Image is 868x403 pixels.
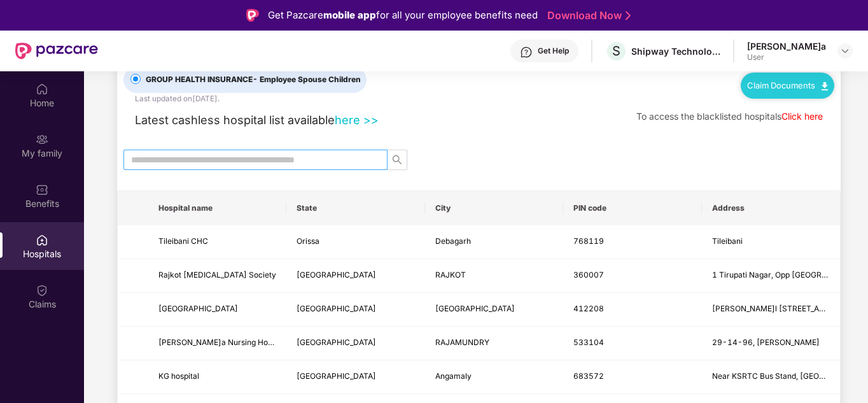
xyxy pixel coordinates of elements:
img: svg+xml;base64,PHN2ZyBpZD0iSG9tZSIgeG1sbnM9Imh0dHA6Ly93d3cudzMub3JnLzIwMDAvc3ZnIiB3aWR0aD0iMjAiIG... [36,83,48,95]
span: [GEOGRAPHIC_DATA] [297,371,376,381]
td: 1 Tirupati Nagar, Opp Nirmala Convent School [702,259,840,293]
td: KG hospital [148,360,286,394]
span: Debagarh [435,236,471,246]
div: Get Help [538,46,569,56]
span: Latest cashless hospital list available [135,113,335,127]
td: Orissa [286,225,424,259]
th: Address [702,191,840,225]
td: Angamaly [425,360,563,394]
img: svg+xml;base64,PHN2ZyBpZD0iSG9zcGl0YWxzIiB4bWxucz0iaHR0cDovL3d3dy53My5vcmcvMjAwMC9zdmciIHdpZHRoPS... [36,234,48,246]
td: Near KSRTC Bus Stand, Trissur Road, Angamaly [702,360,840,394]
img: Logo [246,9,259,22]
span: Address [712,203,830,213]
span: 683572 [573,371,604,381]
img: svg+xml;base64,PHN2ZyBpZD0iQmVuZWZpdHMiIHhtbG5zPSJodHRwOi8vd3d3LnczLm9yZy8yMDAwL3N2ZyIgd2lkdGg9Ij... [36,183,48,196]
span: 533104 [573,337,604,347]
th: PIN code [563,191,701,225]
td: Andhra Pradesh [286,327,424,360]
a: Click here [781,111,823,122]
th: City [425,191,563,225]
img: New Pazcare Logo [15,43,98,59]
span: [GEOGRAPHIC_DATA] [158,304,238,313]
img: svg+xml;base64,PHN2ZyBpZD0iQ2xhaW0iIHhtbG5zPSJodHRwOi8vd3d3LnczLm9yZy8yMDAwL3N2ZyIgd2lkdGg9IjIwIi... [36,284,48,297]
td: Kerala [286,360,424,394]
div: Shipway Technology Pvt. Ltd [631,45,720,57]
span: 768119 [573,236,604,246]
span: Hospital name [158,203,276,213]
img: svg+xml;base64,PHN2ZyBpZD0iSGVscC0zMngzMiIgeG1sbnM9Imh0dHA6Ly93d3cudzMub3JnLzIwMDAvc3ZnIiB3aWR0aD... [520,46,533,59]
td: Rajkot Cancer Society [148,259,286,293]
img: svg+xml;base64,PHN2ZyB3aWR0aD0iMjAiIGhlaWdodD0iMjAiIHZpZXdCb3g9IjAgMCAyMCAyMCIgZmlsbD0ibm9uZSIgeG... [36,133,48,146]
span: KG hospital [158,371,199,381]
td: Siddhartha Nursing Home & Poly Clinic [148,327,286,360]
td: Mauli Hospital [148,293,286,327]
td: RAJAMUNDRY [425,327,563,360]
td: Tileibani [702,225,840,259]
span: [GEOGRAPHIC_DATA] [297,337,376,347]
div: [PERSON_NAME]a [747,40,826,52]
span: GROUP HEALTH INSURANCE [141,74,366,86]
span: - Employee Spouse Children [253,74,361,84]
span: search [388,155,407,165]
span: Angamaly [435,371,472,381]
span: RAJAMUNDRY [435,337,489,347]
div: Get Pazcare for all your employee benefits need [268,8,538,23]
span: [PERSON_NAME]a Nursing Home & Poly Clinic [158,337,326,347]
button: search [387,150,407,170]
td: 29-14-96, Devi Chowk [702,327,840,360]
span: S [612,43,620,59]
td: Tileibani CHC [148,225,286,259]
img: svg+xml;base64,PHN2ZyB4bWxucz0iaHR0cDovL3d3dy53My5vcmcvMjAwMC9zdmciIHdpZHRoPSIxMC40IiBoZWlnaHQ9Ij... [822,82,828,90]
span: 412208 [573,304,604,313]
span: [GEOGRAPHIC_DATA] [297,270,376,279]
span: Tileibani [712,236,743,246]
a: Claim Documents [747,80,828,90]
div: Last updated on [DATE] . [135,93,220,105]
span: Orissa [297,236,319,246]
td: Gujarat [286,259,424,293]
th: Hospital name [148,191,286,225]
td: Debagarh [425,225,563,259]
span: 29-14-96, [PERSON_NAME] [712,337,820,347]
img: Stroke [626,9,631,22]
span: Rajkot [MEDICAL_DATA] Society [158,270,276,279]
th: State [286,191,424,225]
span: To access the blacklisted hospitals [636,111,781,122]
div: User [747,52,826,62]
td: PUNE [425,293,563,327]
td: RAJKOT [425,259,563,293]
strong: mobile app [323,9,376,21]
span: [GEOGRAPHIC_DATA] [297,304,376,313]
a: Download Now [547,9,627,22]
a: here >> [335,113,379,127]
img: svg+xml;base64,PHN2ZyBpZD0iRHJvcGRvd24tMzJ4MzIiIHhtbG5zPSJodHRwOi8vd3d3LnczLm9yZy8yMDAwL3N2ZyIgd2... [840,46,850,56]
span: [GEOGRAPHIC_DATA] [435,304,515,313]
td: Maharashtra [286,293,424,327]
span: 360007 [573,270,604,279]
span: Tileibani CHC [158,236,208,246]
td: Gajanan Mangal Karyalay Road, Pabal Chowk, Shikrapur, Tq. Shirur [702,293,840,327]
span: RAJKOT [435,270,466,279]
